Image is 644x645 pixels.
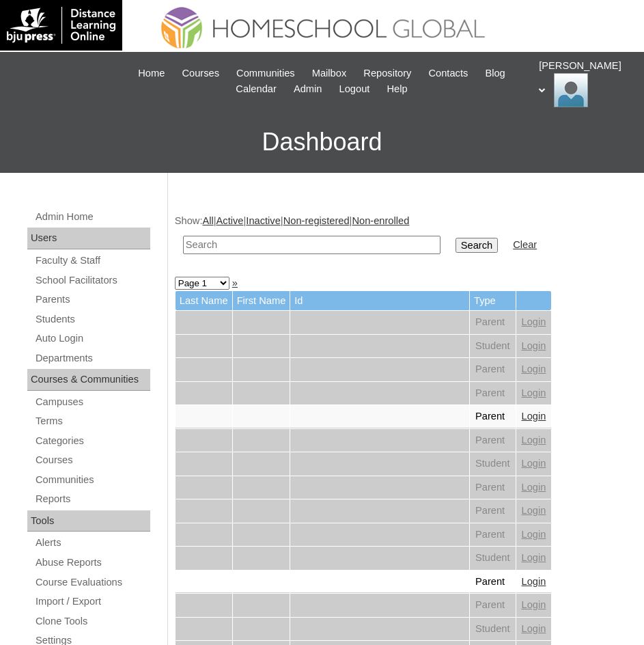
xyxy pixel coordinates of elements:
span: Contacts [428,66,468,81]
a: Non-enrolled [352,215,409,226]
a: Campuses [34,394,150,411]
a: Inactive [246,215,281,226]
a: Reports [34,491,150,508]
a: Course Evaluations [34,574,150,591]
td: Type [470,291,516,311]
td: Id [290,291,469,311]
input: Search [183,236,440,254]
span: Admin [294,81,322,97]
a: Logout [333,81,377,97]
a: » [232,277,238,288]
td: Parent [470,499,516,523]
a: Contacts [421,66,475,81]
a: Login [522,623,546,634]
a: Login [522,340,546,351]
a: Home [131,66,171,81]
a: Blog [478,66,512,81]
a: Login [522,435,546,445]
a: Help [380,81,414,97]
a: Communities [229,66,302,81]
td: Parent [470,405,516,428]
a: Repository [356,66,418,81]
span: Communities [236,66,295,81]
a: Departments [34,350,150,367]
a: School Facilitators [34,272,150,289]
span: Help [387,81,407,97]
a: Login [522,458,546,469]
input: Search [456,238,498,253]
a: Calendar [229,81,283,97]
td: Student [470,452,516,476]
a: Import / Export [34,593,150,610]
td: Student [470,335,516,358]
a: Login [522,411,546,422]
div: Users [27,228,150,249]
span: Courses [182,66,219,81]
span: Calendar [236,81,276,97]
a: All [202,215,213,226]
td: Parent [470,571,516,594]
a: Login [522,576,546,587]
div: Show: | | | | [175,214,630,262]
span: Logout [339,81,370,97]
a: Active [216,215,244,226]
td: Last Name [176,291,232,311]
a: Communities [34,471,150,489]
a: Clear [513,239,537,250]
a: Students [34,311,150,328]
a: Login [522,363,546,374]
div: Tools [27,510,150,532]
a: Login [522,316,546,327]
a: Admin [287,81,329,97]
a: Alerts [34,534,150,551]
td: Parent [470,476,516,499]
a: Admin Home [34,208,150,225]
img: logo-white.png [7,7,115,44]
div: [PERSON_NAME] [539,59,630,107]
a: Terms [34,413,150,430]
td: Parent [470,311,516,334]
a: Login [522,482,546,493]
a: Login [522,529,546,540]
a: Login [522,552,546,563]
td: Student [470,618,516,641]
span: Home [138,66,165,81]
a: Faculty & Staff [34,252,150,269]
a: Parents [34,291,150,308]
span: Mailbox [312,66,347,81]
a: Login [522,505,546,516]
div: Courses & Communities [27,369,150,391]
a: Mailbox [305,66,354,81]
a: Login [522,387,546,398]
h3: Dashboard [7,111,637,173]
a: Abuse Reports [34,554,150,571]
td: Parent [470,382,516,405]
td: Parent [470,523,516,547]
td: Parent [470,358,516,381]
span: Blog [485,66,505,81]
a: Non-registered [283,215,350,226]
a: Categories [34,433,150,450]
td: First Name [233,291,290,311]
td: Parent [470,429,516,452]
a: Courses [34,452,150,469]
img: Ariane Ebuen [554,73,588,107]
a: Auto Login [34,330,150,347]
td: Student [470,547,516,570]
span: Repository [363,66,411,81]
a: Clone Tools [34,613,150,630]
a: Login [522,599,546,610]
td: Parent [470,594,516,617]
a: Courses [175,66,226,81]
